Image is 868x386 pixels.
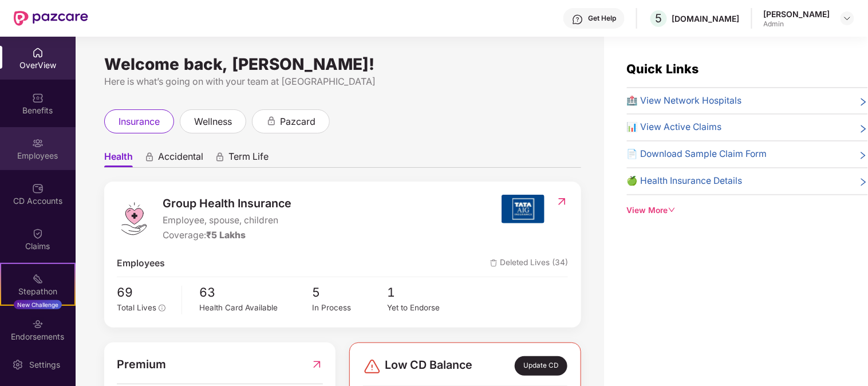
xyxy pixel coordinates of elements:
div: Get Help [588,14,616,23]
span: right [859,149,868,162]
span: 📊 View Active Claims [627,120,722,135]
div: Here is what’s going on with your team at [GEOGRAPHIC_DATA] [104,74,581,89]
div: View More [627,204,868,217]
div: Update CD [515,356,567,376]
div: animation [215,152,225,162]
div: In Process [312,302,387,314]
img: svg+xml;base64,PHN2ZyBpZD0iQ0RfQWNjb3VudHMiIGRhdGEtbmFtZT0iQ0QgQWNjb3VudHMiIHhtbG5zPSJodHRwOi8vd3... [32,183,44,194]
img: svg+xml;base64,PHN2ZyBpZD0iSG9tZSIgeG1sbnM9Imh0dHA6Ly93d3cudzMub3JnLzIwMDAvc3ZnIiB3aWR0aD0iMjAiIG... [32,47,44,58]
img: deleteIcon [490,259,498,267]
span: right [859,96,868,108]
img: svg+xml;base64,PHN2ZyBpZD0iRW5kb3JzZW1lbnRzIiB4bWxucz0iaHR0cDovL3d3dy53My5vcmcvMjAwMC9zdmciIHdpZH... [32,318,44,330]
span: pazcard [280,115,315,129]
div: Coverage: [163,229,291,243]
img: svg+xml;base64,PHN2ZyBpZD0iRGFuZ2VyLTMyeDMyIiB4bWxucz0iaHR0cDovL3d3dy53My5vcmcvMjAwMC9zdmciIHdpZH... [363,357,381,376]
img: svg+xml;base64,PHN2ZyBpZD0iRW1wbG95ZWVzIiB4bWxucz0iaHR0cDovL3d3dy53My5vcmcvMjAwMC9zdmciIHdpZHRoPS... [32,137,44,149]
span: ₹5 Lakhs [206,230,246,241]
img: svg+xml;base64,PHN2ZyBpZD0iQ2xhaW0iIHhtbG5zPSJodHRwOi8vd3d3LnczLm9yZy8yMDAwL3N2ZyIgd2lkdGg9IjIwIi... [32,228,44,239]
span: 5 [312,283,387,302]
span: right [859,176,868,188]
span: Group Health Insurance [163,195,291,212]
span: 69 [117,283,173,302]
div: [PERSON_NAME] [764,9,830,19]
span: 5 [656,11,662,25]
img: svg+xml;base64,PHN2ZyB4bWxucz0iaHR0cDovL3d3dy53My5vcmcvMjAwMC9zdmciIHdpZHRoPSIyMSIgaGVpZ2h0PSIyMC... [32,273,44,285]
span: Health [104,151,133,167]
div: Welcome back, [PERSON_NAME]! [104,60,581,69]
div: Settings [26,359,64,371]
span: Premium [117,356,166,373]
div: Yet to Endorse [387,302,462,314]
div: Health Card Available [199,302,312,314]
img: RedirectIcon [311,356,323,373]
span: Quick Links [627,61,699,76]
img: RedirectIcon [556,196,568,207]
span: Employees [117,257,165,271]
div: [DOMAIN_NAME] [672,13,740,24]
div: New Challenge [14,300,62,309]
span: Term Life [228,151,269,167]
span: insurance [119,115,160,129]
span: 63 [199,283,312,302]
div: Stepathon [1,286,74,297]
span: 🏥 View Network Hospitals [627,94,742,108]
img: New Pazcare Logo [14,11,88,26]
span: right [859,123,868,135]
img: svg+xml;base64,PHN2ZyBpZD0iU2V0dGluZy0yMHgyMCIgeG1sbnM9Imh0dHA6Ly93d3cudzMub3JnLzIwMDAvc3ZnIiB3aW... [12,359,23,371]
span: 📄 Download Sample Claim Form [627,147,767,162]
span: Deleted Lives (34) [490,257,568,271]
div: Admin [764,19,830,29]
img: insurerIcon [502,195,545,223]
img: logo [117,202,151,236]
span: 1 [387,283,462,302]
span: down [668,206,676,214]
span: wellness [194,115,232,129]
span: 🍏 Health Insurance Details [627,174,743,188]
span: info-circle [159,305,165,312]
img: svg+xml;base64,PHN2ZyBpZD0iSGVscC0zMngzMiIgeG1sbnM9Imh0dHA6Ly93d3cudzMub3JnLzIwMDAvc3ZnIiB3aWR0aD... [572,14,583,25]
img: svg+xml;base64,PHN2ZyBpZD0iQmVuZWZpdHMiIHhtbG5zPSJodHRwOi8vd3d3LnczLm9yZy8yMDAwL3N2ZyIgd2lkdGg9Ij... [32,92,44,104]
span: Employee, spouse, children [163,214,291,228]
img: svg+xml;base64,PHN2ZyBpZD0iRHJvcGRvd24tMzJ4MzIiIHhtbG5zPSJodHRwOi8vd3d3LnczLm9yZy8yMDAwL3N2ZyIgd2... [843,14,852,23]
span: Accidental [158,151,203,167]
span: Low CD Balance [385,356,473,376]
div: animation [144,152,155,162]
div: animation [266,116,277,126]
span: Total Lives [117,303,156,312]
